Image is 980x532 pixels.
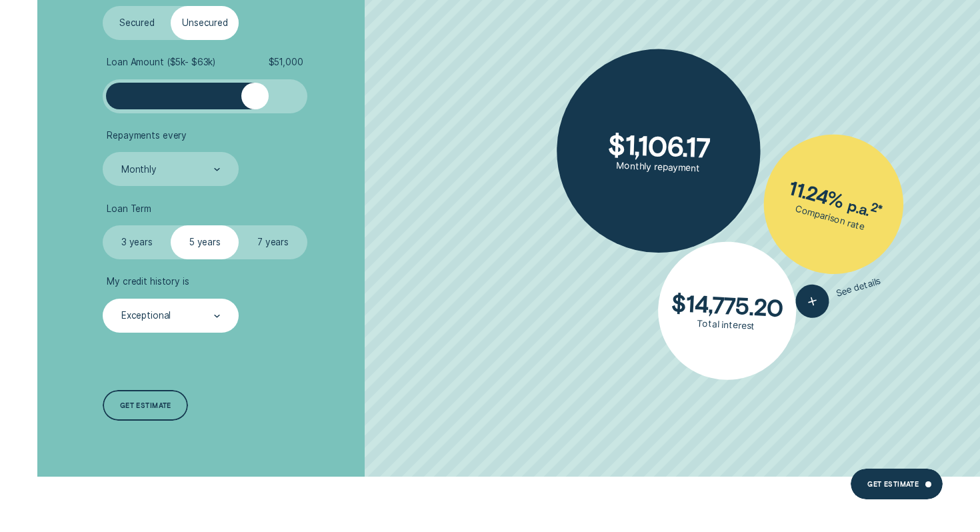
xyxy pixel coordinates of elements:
label: 3 years [103,225,171,259]
span: Loan Amount ( $5k - $63k ) [107,57,215,68]
div: Monthly [121,164,157,175]
a: Get estimate [103,390,188,421]
span: Loan Term [107,203,151,215]
label: 5 years [171,225,239,259]
label: 7 years [239,225,307,259]
div: Exceptional [121,311,171,322]
button: See details [792,265,885,322]
label: Secured [103,6,171,40]
span: See details [835,275,883,299]
span: Repayments every [107,130,187,141]
span: My credit history is [107,276,189,287]
a: Get Estimate [851,469,943,499]
span: $ 51,000 [269,57,303,68]
label: Unsecured [171,6,239,40]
